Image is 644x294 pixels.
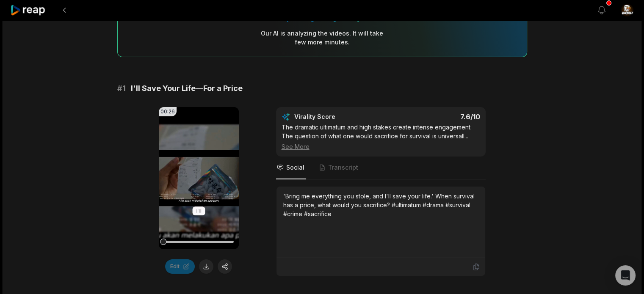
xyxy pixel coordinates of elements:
[294,113,385,121] div: Virality Score
[260,29,384,47] div: Our AI is analyzing the video s . It will take few more minutes.
[282,142,480,151] div: See More
[389,113,480,121] div: 7.6 /10
[165,259,195,274] button: Edit
[276,157,486,179] nav: Tabs
[328,163,358,172] span: Transcript
[286,163,304,172] span: Social
[282,123,480,151] div: The dramatic ultimatum and high stakes create intense engagement. The question of what one would ...
[159,107,239,249] video: Your browser does not support mp4 format.
[615,265,636,286] div: Open Intercom Messenger
[117,82,126,94] span: # 1
[283,192,478,218] div: 'Bring me everything you stole, and I'll save your life.' When survival has a price, what would y...
[131,82,243,94] span: I'll Save Your Life—For a Price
